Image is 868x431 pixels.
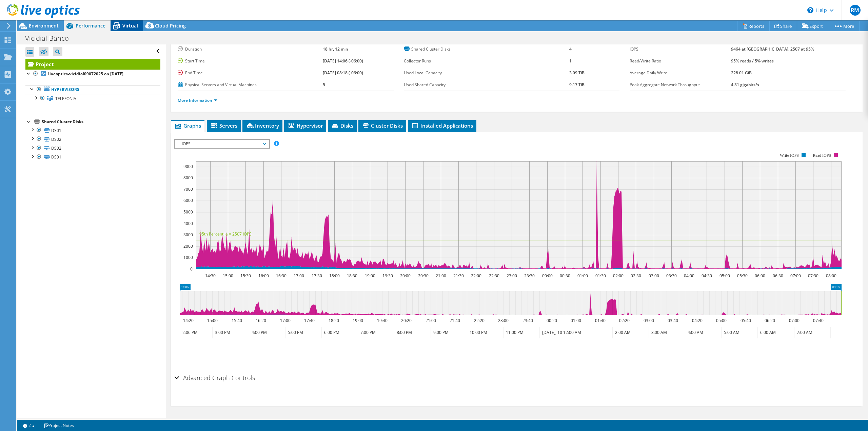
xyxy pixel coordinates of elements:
text: 19:40 [377,318,388,323]
text: 23:00 [498,318,509,323]
b: 228.01 GiB [731,70,752,76]
text: 9000 [183,164,193,169]
span: Inventory [246,122,279,129]
a: Project Notes [39,421,79,430]
label: Duration [178,46,322,53]
text: 01:00 [577,273,588,279]
text: 21:00 [426,318,436,323]
h1: Vicidial-Banco [22,35,79,42]
text: 21:40 [450,318,460,323]
text: 8000 [183,175,193,181]
div: Shared Cluster Disks [42,118,160,126]
a: DS02 [25,144,160,153]
text: 18:20 [329,318,339,323]
text: 22:20 [474,318,485,323]
a: DS02 [25,135,160,144]
text: 04:20 [692,318,703,323]
text: 15:00 [223,273,233,279]
b: 1 [569,58,572,64]
text: 18:00 [329,273,340,279]
a: liveoptics-vicidial09072025 on [DATE] [25,70,160,78]
label: Read/Write Ratio [630,58,731,64]
text: 18:30 [347,273,357,279]
text: 02:00 [613,273,624,279]
text: 01:30 [595,273,606,279]
span: IOPS [178,140,265,148]
text: 03:40 [668,318,678,323]
a: 2 [18,421,39,430]
text: 15:00 [207,318,218,323]
text: 0 [190,266,193,272]
text: 06:30 [773,273,783,279]
text: 17:30 [312,273,322,279]
span: Performance [76,22,105,29]
text: 01:40 [595,318,606,323]
text: 05:30 [737,273,748,279]
text: 22:30 [489,273,499,279]
text: 19:00 [353,318,363,323]
span: Environment [29,22,59,29]
text: 22:00 [471,273,481,279]
b: 9464 at [GEOGRAPHIC_DATA], 2507 at 95% [731,46,814,52]
label: Peak Aggregate Network Throughput [630,81,731,88]
text: 03:00 [649,273,659,279]
span: Installed Applications [411,122,473,129]
span: Hypervisor [288,122,323,129]
a: Hypervisors [25,85,160,94]
text: 16:00 [258,273,269,279]
text: 04:00 [684,273,694,279]
b: 3.09 TiB [569,70,585,76]
span: TELEFONIA [55,96,76,101]
b: liveoptics-vicidial09072025 on [DATE] [48,71,123,77]
text: Write IOPS [780,153,799,158]
a: Reports [737,21,770,31]
a: Export [797,21,828,31]
text: 23:30 [524,273,535,279]
text: 14:30 [205,273,216,279]
text: 20:30 [418,273,429,279]
span: RM [850,5,861,16]
text: 17:00 [280,318,291,323]
text: Read IOPS [813,153,831,158]
text: 1000 [183,255,193,260]
a: More [828,21,860,31]
text: 17:00 [294,273,304,279]
label: Physical Servers and Virtual Machines [178,81,322,88]
text: 20:00 [400,273,411,279]
text: 02:20 [619,318,630,323]
text: 4000 [183,221,193,226]
b: [DATE] 14:06 (-06:00) [323,58,363,64]
text: 23:00 [507,273,517,279]
label: Shared Cluster Disks [404,46,569,53]
text: 3000 [183,232,193,238]
a: DS01 [25,126,160,135]
span: Graphs [174,122,201,129]
b: [DATE] 08:18 (-06:00) [323,70,363,76]
text: 19:00 [365,273,375,279]
span: Virtual [122,22,138,29]
text: 07:40 [813,318,824,323]
text: 02:30 [631,273,641,279]
label: End Time [178,70,322,76]
label: Average Daily Write [630,70,731,76]
text: 04:30 [702,273,712,279]
a: TELEFONIA [25,94,160,103]
a: DS01 [25,153,160,162]
text: 95th Percentile = 2507 IOPS [199,231,252,237]
text: 23:40 [522,318,533,323]
span: Servers [210,122,237,129]
text: 00:00 [542,273,553,279]
text: 05:40 [741,318,751,323]
b: 9.17 TiB [569,82,585,88]
a: More Information [178,97,217,103]
text: 07:30 [808,273,818,279]
text: 21:30 [453,273,464,279]
text: 15:40 [232,318,242,323]
b: 18 hr, 12 min [323,46,348,52]
text: 5000 [183,209,193,215]
label: Start Time [178,58,322,64]
text: 05:00 [719,273,730,279]
label: Collector Runs [404,58,569,64]
text: 00:20 [547,318,557,323]
text: 14:20 [183,318,194,323]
